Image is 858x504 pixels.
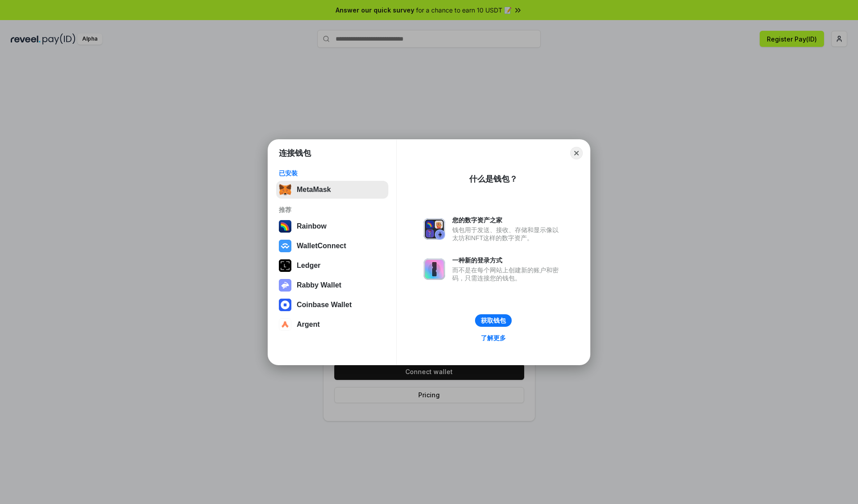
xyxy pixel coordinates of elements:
[279,206,386,214] div: 推荐
[279,183,291,196] img: svg+xml,%3Csvg%20fill%3D%22none%22%20height%3D%2233%22%20viewBox%3D%220%200%2035%2033%22%20width%...
[297,242,346,250] div: WalletConnect
[279,299,291,311] img: svg+xml,%3Csvg%20width%3D%2228%22%20height%3D%2228%22%20viewBox%3D%220%200%2028%2028%22%20fill%3D...
[570,147,583,159] button: Close
[475,314,512,327] button: 获取钱包
[279,259,291,272] img: svg+xml,%3Csvg%20xmlns%3D%22http%3A%2F%2Fwww.w3.org%2F2000%2Fsvg%22%20width%3D%2228%22%20height%3...
[276,296,388,314] button: Coinbase Wallet
[424,218,445,240] img: svg+xml,%3Csvg%20xmlns%3D%22http%3A%2F%2Fwww.w3.org%2F2000%2Fsvg%22%20fill%3D%22none%22%20viewBox...
[297,281,341,289] div: Rabby Wallet
[276,237,388,255] button: WalletConnect
[279,279,291,292] img: svg+xml,%3Csvg%20xmlns%3D%22http%3A%2F%2Fwww.w3.org%2F2000%2Fsvg%22%20fill%3D%22none%22%20viewBox...
[452,216,563,224] div: 您的数字资产之家
[481,317,506,325] div: 获取钱包
[279,318,291,331] img: svg+xml,%3Csvg%20width%3D%2228%22%20height%3D%2228%22%20viewBox%3D%220%200%2028%2028%22%20fill%3D...
[276,257,388,275] button: Ledger
[276,217,388,235] button: Rainbow
[297,262,320,270] div: Ledger
[279,240,291,252] img: svg+xml,%3Csvg%20width%3D%2228%22%20height%3D%2228%22%20viewBox%3D%220%200%2028%2028%22%20fill%3D...
[481,334,506,342] div: 了解更多
[276,316,388,333] button: Argent
[279,220,291,233] img: svg+xml,%3Csvg%20width%3D%22120%22%20height%3D%22120%22%20viewBox%3D%220%200%20120%20120%22%20fil...
[297,222,327,230] div: Rainbow
[297,321,320,329] div: Argent
[297,301,352,309] div: Coinbase Wallet
[279,169,386,177] div: 已安装
[452,226,563,242] div: 钱包用于发送、接收、存储和显示像以太坊和NFT这样的数字资产。
[469,174,517,184] div: 什么是钱包？
[475,332,511,344] a: 了解更多
[452,266,563,282] div: 而不是在每个网站上创建新的账户和密码，只需连接您的钱包。
[276,181,388,199] button: MetaMask
[452,256,563,264] div: 一种新的登录方式
[424,258,445,280] img: svg+xml,%3Csvg%20xmlns%3D%22http%3A%2F%2Fwww.w3.org%2F2000%2Fsvg%22%20fill%3D%22none%22%20viewBox...
[297,186,331,194] div: MetaMask
[276,276,388,294] button: Rabby Wallet
[279,148,311,158] h1: 连接钱包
